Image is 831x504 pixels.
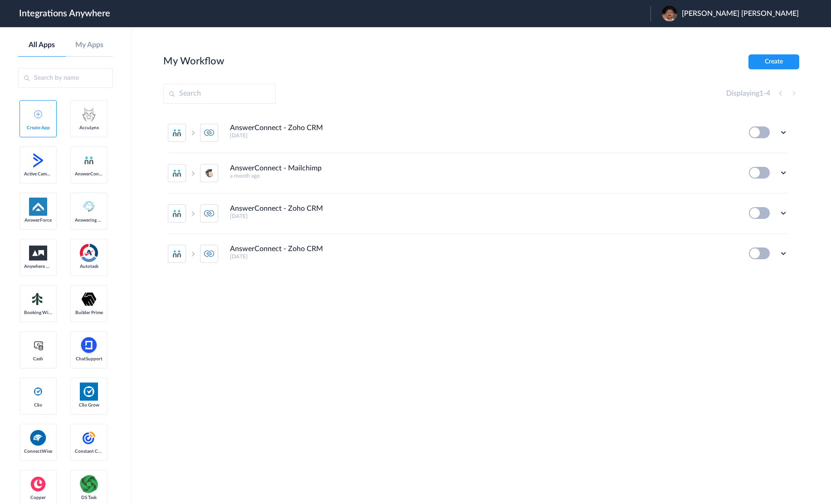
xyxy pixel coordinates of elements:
span: 4 [766,90,770,97]
a: All Apps [18,41,66,49]
span: ChatSupport [75,356,103,362]
span: Clio Grow [75,402,103,408]
span: Copper [24,495,52,500]
span: ConnectWise [24,449,52,454]
h2: My Workflow [163,55,224,67]
span: Active Campaign [24,171,52,177]
h5: a month ago [230,173,737,179]
span: Builder Prime [75,310,103,315]
span: Booking Widget [24,310,52,315]
input: Search by name [18,68,113,88]
h4: AnswerConnect - Zoho CRM [230,245,323,253]
h4: AnswerConnect - Zoho CRM [230,124,323,132]
img: constant-contact.svg [80,429,98,447]
h5: [DATE] [230,213,737,219]
span: Answering Service [75,218,103,223]
img: add-icon.svg [34,110,42,118]
span: AccuLynx [75,125,103,131]
h4: AnswerConnect - Zoho CRM [230,204,323,213]
img: acculynx-logo.svg [80,105,98,123]
h1: Integrations Anywhere [19,8,110,19]
img: builder-prime-logo.svg [80,290,98,308]
span: AnswerConnect [75,171,103,177]
span: Create App [24,125,52,131]
img: Answering_service.png [80,198,98,216]
span: Autotask [75,264,103,269]
img: answerconnect-logo.svg [83,155,94,166]
img: autotask.png [80,244,98,262]
img: aww.png [29,246,47,261]
span: Constant Contact [75,449,103,454]
img: connectwise.png [29,429,47,446]
img: active-campaign-logo.svg [29,151,47,170]
input: Search [163,84,276,104]
img: chatsupport-icon.svg [80,336,98,354]
img: Setmore_Logo.svg [29,291,47,307]
span: Cash [24,356,52,362]
span: [PERSON_NAME] [PERSON_NAME] [682,10,799,18]
span: AnswerForce [24,218,52,223]
img: clio-logo.svg [33,386,44,397]
h5: [DATE] [230,132,737,139]
img: copper-logo.svg [29,475,47,493]
button: Create [748,54,799,69]
h4: AnswerConnect - Mailchimp [230,164,322,173]
img: distributedSource.png [80,475,98,493]
img: Clio.jpg [80,383,98,401]
span: 1 [759,90,763,97]
h4: Displaying - [726,89,770,98]
img: cash-logo.svg [33,340,44,351]
img: profile-image-1.png [662,6,677,21]
span: Anywhere Works [24,264,52,269]
span: Clio [24,402,52,408]
span: DS Task [75,495,103,500]
img: af-app-logo.svg [29,198,47,216]
h5: [DATE] [230,253,737,260]
a: My Apps [66,41,113,49]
